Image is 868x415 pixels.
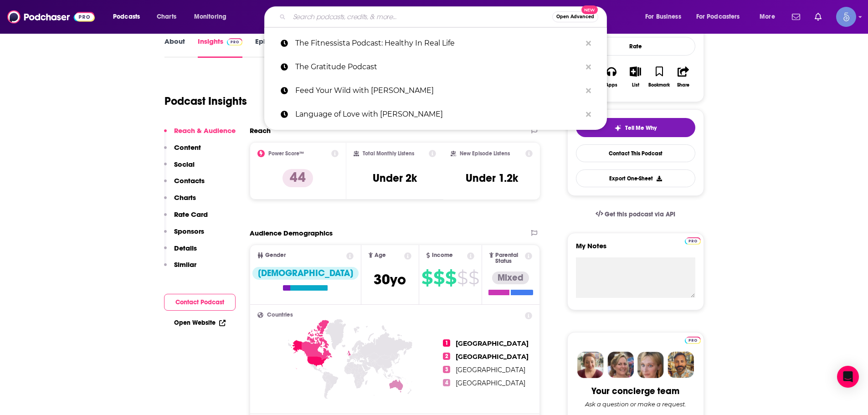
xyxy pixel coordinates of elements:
[174,126,236,135] p: Reach & Audience
[268,150,304,157] h2: Power Score™
[648,82,670,88] div: Bookmark
[696,10,740,23] span: For Podcasters
[607,352,634,378] img: Barbara Profile
[188,10,238,24] button: open menu
[466,171,518,185] h3: Under 1.2k
[433,271,444,285] span: $
[164,94,247,108] h1: Podcast Insights
[811,9,825,25] a: Show notifications dropdown
[788,9,804,25] a: Show notifications dropdown
[267,312,293,318] span: Countries
[456,353,529,361] span: [GEOGRAPHIC_DATA]
[645,10,681,23] span: For Business
[753,10,786,24] button: open menu
[585,400,686,408] div: Ask a question or make a request.
[837,366,859,388] div: Open Intercom Messenger
[295,55,581,79] p: The Gratitude Podcast
[164,244,197,261] button: Details
[295,102,581,126] p: Language of Love with Dr. Laura Berman
[456,379,525,387] span: [GEOGRAPHIC_DATA]
[492,272,529,284] div: Mixed
[151,10,182,24] a: Charts
[295,79,581,102] p: Feed Your Wild with Venessa Rodriguez
[164,143,201,160] button: Content
[591,385,679,397] div: Your concierge team
[576,144,695,162] a: Contact This Podcast
[374,271,406,288] span: 30 yo
[690,10,753,24] button: open menu
[639,10,693,24] button: open menu
[265,252,286,258] span: Gender
[671,61,695,93] button: Share
[164,260,196,277] button: Similar
[252,267,359,280] div: [DEMOGRAPHIC_DATA]
[457,271,467,285] span: $
[445,271,456,285] span: $
[468,271,479,285] span: $
[164,160,195,177] button: Social
[157,10,176,23] span: Charts
[836,7,856,27] img: User Profile
[164,176,205,193] button: Contacts
[685,236,701,245] a: Pro website
[174,160,195,169] p: Social
[443,353,450,360] span: 2
[456,366,525,374] span: [GEOGRAPHIC_DATA]
[606,82,617,88] div: Apps
[576,118,695,137] button: tell me why sparkleTell Me Why
[685,337,701,344] img: Podchaser Pro
[113,10,140,23] span: Podcasts
[289,10,552,24] input: Search podcasts, credits, & more...
[637,352,664,378] img: Jules Profile
[836,7,856,27] span: Logged in as Spiral5-G1
[668,352,694,378] img: Jon Profile
[495,252,524,264] span: Parental Status
[625,124,657,132] span: Tell Me Why
[295,31,581,55] p: The Fitnessista Podcast: Healthy In Real Life
[255,37,300,58] a: Episodes189
[282,169,313,187] p: 44
[264,55,607,79] a: The Gratitude Podcast
[174,319,226,327] a: Open Website
[576,37,695,56] div: Rate
[685,335,701,344] a: Pro website
[432,252,453,258] span: Income
[552,11,598,22] button: Open AdvancedNew
[107,10,152,24] button: open menu
[164,193,196,210] button: Charts
[623,61,647,93] button: List
[164,227,204,244] button: Sponsors
[227,38,243,46] img: Podchaser Pro
[375,252,386,258] span: Age
[556,15,594,19] span: Open Advanced
[198,37,243,58] a: InsightsPodchaser Pro
[443,366,450,373] span: 3
[164,294,236,311] button: Contact Podcast
[264,79,607,102] a: Feed Your Wild with [PERSON_NAME]
[164,126,236,143] button: Reach & Audience
[581,5,598,14] span: New
[164,210,208,227] button: Rate Card
[460,150,510,157] h2: New Episode Listens
[174,260,196,269] p: Similar
[7,8,95,26] img: Podchaser - Follow, Share and Rate Podcasts
[174,244,197,252] p: Details
[363,150,414,157] h2: Total Monthly Listens
[373,171,417,185] h3: Under 2k
[836,7,856,27] button: Show profile menu
[576,241,695,257] label: My Notes
[421,271,432,285] span: $
[264,31,607,55] a: The Fitnessista Podcast: Healthy In Real Life
[264,102,607,126] a: Language of Love with [PERSON_NAME]
[443,379,450,386] span: 4
[685,237,701,245] img: Podchaser Pro
[600,61,623,93] button: Apps
[250,229,333,237] h2: Audience Demographics
[174,227,204,236] p: Sponsors
[677,82,689,88] div: Share
[250,126,271,135] h2: Reach
[174,143,201,152] p: Content
[605,210,675,218] span: Get this podcast via API
[647,61,671,93] button: Bookmark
